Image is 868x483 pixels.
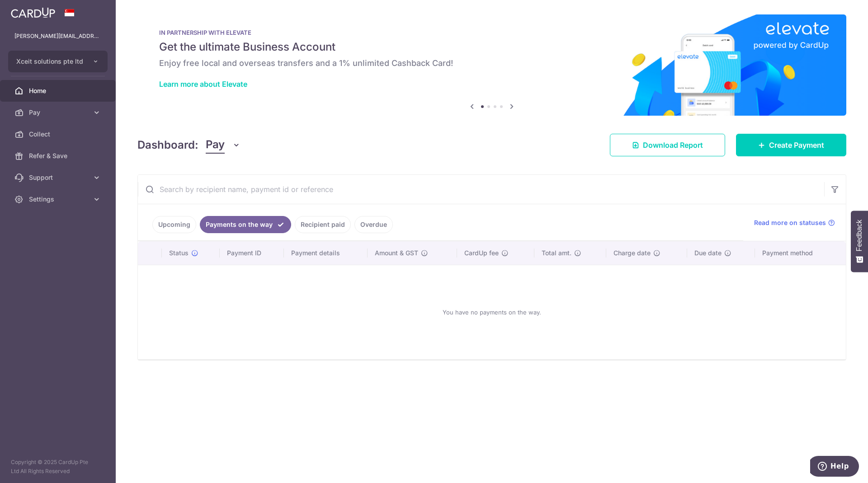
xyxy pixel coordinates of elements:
span: Status [169,249,189,258]
button: Feedback - Show survey [851,211,868,272]
button: Pay [206,136,241,154]
span: Charge date [613,249,651,258]
span: CardUp fee [464,249,499,258]
th: Payment details [284,241,368,265]
p: IN PARTNERSHIP WITH ELEVATE [159,29,825,36]
span: Refer & Save [29,151,89,160]
span: Support [29,173,89,182]
a: Recipient paid [295,216,351,233]
span: Download Report [643,140,703,150]
span: Due date [694,249,722,258]
span: Xceit solutions pte ltd [16,57,83,66]
div: You have no payments on the way. [149,272,835,352]
span: Feedback [855,220,863,251]
h4: Dashboard: [137,137,198,153]
h5: Get the ultimate Business Account [159,40,825,54]
input: Search by recipient name, payment id or reference [138,175,824,204]
span: Home [29,86,89,95]
p: [PERSON_NAME][EMAIL_ADDRESS][DOMAIN_NAME] [14,32,101,41]
span: Create Payment [769,140,824,150]
span: Amount & GST [375,249,418,258]
a: Learn more about Elevate [159,80,247,89]
th: Payment method [755,241,846,265]
a: Payments on the way [200,216,291,233]
img: Renovation banner [137,14,846,116]
a: Overdue [354,216,393,233]
span: Pay [206,136,225,154]
th: Payment ID [220,241,284,265]
a: Download Report [610,134,725,156]
a: Read more on statuses [754,218,835,227]
img: CardUp [11,7,55,18]
iframe: Opens a widget where you can find more information [810,456,859,478]
h6: Enjoy free local and overseas transfers and a 1% unlimited Cashback Card! [159,58,825,69]
a: Upcoming [152,216,196,233]
span: Total amt. [542,249,571,258]
span: Settings [29,195,89,204]
span: Read more on statuses [754,218,826,227]
a: Create Payment [736,134,846,156]
button: Xceit solutions pte ltd [8,51,108,72]
span: Collect [29,130,89,139]
span: Pay [29,108,89,117]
